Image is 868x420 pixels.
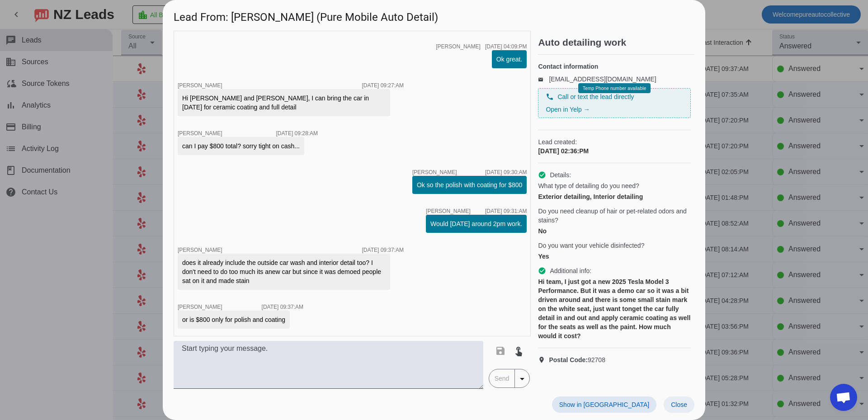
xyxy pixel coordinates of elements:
[538,252,691,261] div: Yes
[485,44,527,49] div: [DATE] 04:09:PM
[362,247,404,253] div: [DATE] 09:37:AM
[496,55,523,64] div: Ok great.
[538,192,691,201] div: Exterior detailing, Interior detailing
[546,106,590,113] a: Open in Yelp →
[517,373,528,384] mat-icon: arrow_drop_down
[538,227,691,236] div: No
[664,396,694,413] button: Close
[182,142,300,151] div: can I pay $800 total? sorry tight on cash...
[546,93,554,101] mat-icon: phone
[485,208,527,214] div: [DATE] 09:31:AM
[178,82,222,89] span: [PERSON_NAME]
[178,130,222,137] span: [PERSON_NAME]
[583,86,646,91] span: Temp Phone number available
[538,207,691,225] span: Do you need cleanup of hair or pet-related odors and stains?
[549,356,588,363] strong: Postal Code:
[557,92,634,101] span: Call or text the lead directly
[549,76,656,83] a: [EMAIL_ADDRESS][DOMAIN_NAME]
[182,94,386,112] div: Hi [PERSON_NAME] and [PERSON_NAME], I can bring the car in [DATE] for ceramic coating and full de...
[538,146,691,156] div: [DATE] 02:36:PM
[538,38,694,47] h2: Auto detailing work
[538,181,639,190] span: What type of detailing do you need?
[549,355,605,364] span: 92708
[538,267,546,275] mat-icon: check_circle
[412,170,457,175] span: [PERSON_NAME]
[552,396,656,413] button: Show in [GEOGRAPHIC_DATA]
[538,62,691,71] h4: Contact information
[430,219,522,228] div: Would [DATE] around 2pm work.
[538,171,546,179] mat-icon: check_circle
[513,345,524,356] mat-icon: touch_app
[550,266,591,275] span: Additional info:
[417,180,522,189] div: Ok so the polish with coating for $800
[538,277,691,340] div: Hi team, I just got a new 2025 Tesla Model 3 Performance. But it was a demo car so it was a bit d...
[830,384,857,411] div: Open chat
[550,170,571,179] span: Details:
[362,83,404,88] div: [DATE] 09:27:AM
[538,241,644,250] span: Do you want your vehicle disinfected?
[178,247,222,253] span: [PERSON_NAME]
[436,44,481,49] span: [PERSON_NAME]
[485,170,527,175] div: [DATE] 09:30:AM
[262,304,303,310] div: [DATE] 09:37:AM
[559,401,649,408] span: Show in [GEOGRAPHIC_DATA]
[426,208,471,214] span: [PERSON_NAME]
[538,77,549,81] mat-icon: email
[538,356,549,363] mat-icon: location_on
[276,131,317,136] div: [DATE] 09:28:AM
[182,258,386,285] div: does it already include the outside car wash and interior detail too? I don't need to do too much...
[178,304,222,310] span: [PERSON_NAME]
[538,137,691,146] span: Lead created:
[182,315,285,324] div: or is $800 only for polish and coating
[671,401,687,408] span: Close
